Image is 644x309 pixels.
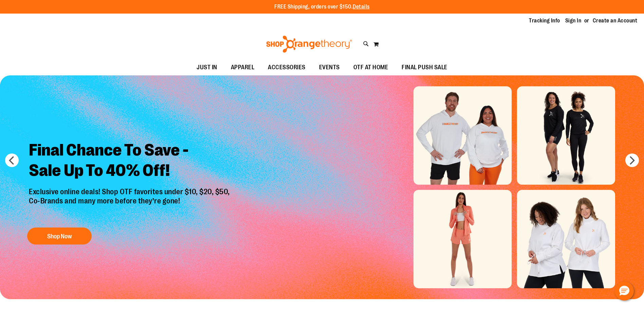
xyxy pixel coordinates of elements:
button: Hello, have a question? Let’s chat. [615,281,634,301]
span: OTF AT HOME [353,60,388,75]
span: APPAREL [231,60,255,75]
a: Final Chance To Save -Sale Up To 40% Off! Exclusive online deals! Shop OTF favorites under $10, $... [24,135,237,248]
p: FREE Shipping, orders over $150. [274,3,370,11]
a: JUST IN [190,60,224,75]
img: Shop Orangetheory [265,36,353,53]
span: ACCESSORIES [268,60,306,75]
a: FINAL PUSH SALE [395,60,454,75]
span: EVENTS [319,60,340,75]
span: FINAL PUSH SALE [402,60,447,75]
p: Exclusive online deals! Shop OTF favorites under $10, $20, $50, Co-Brands and many more before th... [24,187,237,221]
button: Shop Now [27,228,92,244]
h2: Final Chance To Save - Sale Up To 40% Off! [24,135,237,187]
a: Sign In [565,17,582,24]
span: JUST IN [197,60,217,75]
a: APPAREL [224,60,261,75]
a: Details [353,4,370,10]
a: OTF AT HOME [347,60,395,75]
a: Create an Account [593,17,638,24]
button: prev [5,153,19,167]
button: next [625,153,639,167]
a: EVENTS [312,60,347,75]
a: ACCESSORIES [261,60,312,75]
a: Tracking Info [529,17,560,24]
